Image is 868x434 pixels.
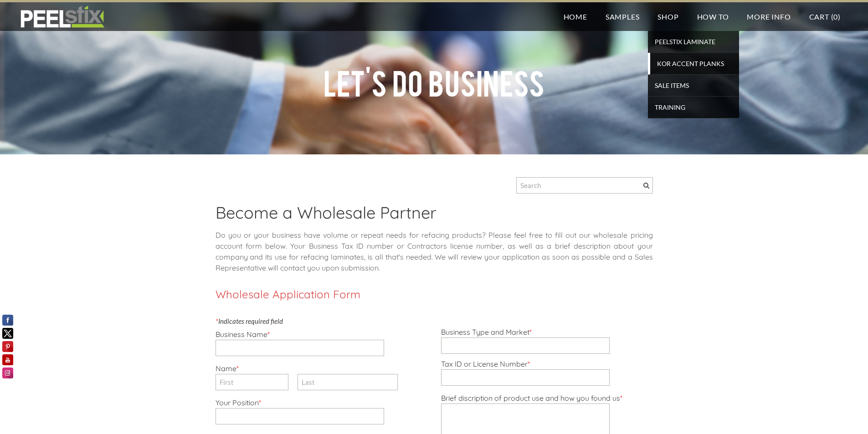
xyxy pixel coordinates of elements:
span: TRAINING [650,101,737,113]
span: . Your Business Tax ID number or Contractors license number, as well as a brief description about... [216,241,653,272]
h2: Become a Wholesale Partner [216,203,653,229]
a: TRAINING [648,97,739,118]
span: SALE ITEMS [650,79,737,92]
label: Business Type and Market [441,327,532,337]
a: Home [555,2,596,31]
input: Search [516,177,653,194]
a: More Info [738,2,800,31]
font: Wholesale Application Form [216,287,360,301]
a: KOR Accent Planks [648,53,739,75]
a: Samples [596,2,649,31]
input: First [216,374,288,390]
label: Your Position [216,398,261,407]
label: Indicates required field [216,317,283,325]
label: Business Name [216,330,270,339]
span: PEELSTIX Laminate [650,36,737,48]
a: Shop [648,2,688,31]
img: REFACE SUPPLIES [18,5,106,28]
a: Cart (0) [800,2,850,31]
label: Name [216,364,239,373]
span: Search [643,183,649,189]
a: SALE ITEMS [648,75,739,97]
input: Last [298,374,398,390]
label: Tax ID or License Number [441,359,530,368]
a: How To [688,2,738,31]
span: Let's do business [324,63,545,101]
span: Do you or your business have volume or repeat needs for refacing products? Please feel free to fi... [216,230,653,250]
span: KOR Accent Planks [652,57,737,70]
span: 0 [833,12,838,21]
a: PEELSTIX Laminate [648,31,739,53]
label: Brief discription of product use and how you found us [441,393,622,403]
